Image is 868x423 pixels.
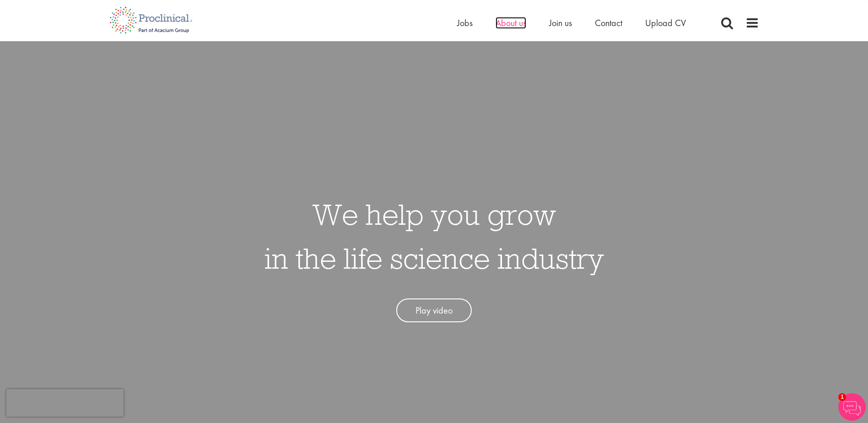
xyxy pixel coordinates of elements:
a: Join us [549,17,572,29]
a: Play video [396,298,472,323]
a: Contact [595,17,622,29]
a: Jobs [457,17,473,29]
h1: We help you grow in the life science industry [264,192,604,280]
a: Upload CV [645,17,686,29]
a: About us [496,17,526,29]
span: 1 [838,393,846,401]
img: Chatbot [838,393,866,421]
